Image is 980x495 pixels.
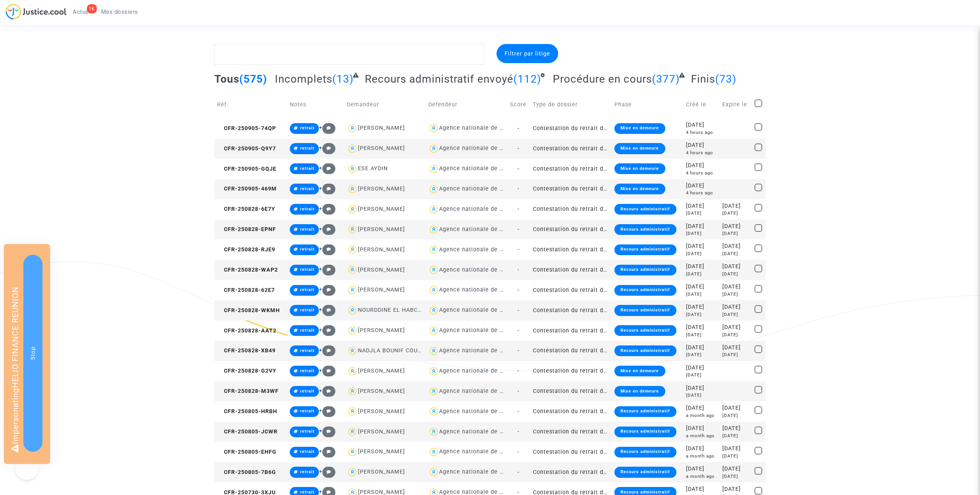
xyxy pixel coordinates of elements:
div: Recours administratif [614,265,676,275]
div: [DATE] [722,332,749,338]
div: [DATE] [722,424,749,433]
div: Recours administratif [614,244,676,255]
div: Recours administratif [614,406,676,417]
div: [DATE] [722,271,749,277]
span: + [319,306,335,313]
div: Recours administratif [614,427,676,437]
img: icon-user.svg [428,244,439,255]
span: retrait [300,247,315,252]
span: + [319,488,335,495]
div: [DATE] [686,291,717,298]
div: Agence nationale de l'habitat [439,246,523,253]
div: Agence nationale de l'habitat [439,408,523,415]
span: + [319,205,335,212]
div: Agence nationale de l'habitat [439,307,523,313]
div: a month ago [686,412,717,419]
span: Mes dossiers [101,8,138,15]
div: [DATE] [686,303,717,311]
div: [DATE] [722,291,749,298]
span: - [518,307,519,314]
td: Contestation du retrait de [PERSON_NAME] par l'ANAH (mandataire) [530,462,612,482]
img: icon-user.svg [347,285,358,296]
span: CFR-250905-74QP [217,125,276,132]
img: icon-user.svg [347,325,358,336]
div: [DATE] [722,283,749,291]
img: icon-user.svg [347,264,358,275]
div: [DATE] [722,433,749,439]
img: icon-user.svg [347,446,358,458]
span: - [518,226,519,233]
span: + [319,246,335,252]
td: Expire le [720,91,752,118]
span: CFR-250828-62E7 [217,287,275,293]
span: retrait [300,166,315,171]
div: Mise en demeure [614,163,665,174]
span: - [518,469,519,475]
span: + [319,407,335,414]
iframe: Help Scout Beacon - Open [15,457,38,480]
div: [PERSON_NAME] [358,287,405,293]
img: icon-user.svg [347,366,358,377]
td: Contestation du retrait de [PERSON_NAME] par l'ANAH (mandataire) [530,321,612,341]
td: Contestation du retrait de [PERSON_NAME] par l'ANAH (mandataire) [530,239,612,260]
span: retrait [300,287,315,292]
span: CFR-250828-6E7Y [217,206,275,212]
div: [DATE] [722,404,749,412]
div: Agence nationale de l'habitat [439,206,523,212]
div: [PERSON_NAME] [358,226,405,233]
span: Incomplets [275,73,332,85]
div: [DATE] [722,251,749,257]
span: Actus [73,8,89,15]
div: Agence nationale de l'habitat [439,186,523,192]
div: [PERSON_NAME] [358,368,405,374]
div: [DATE] [722,323,749,332]
div: [DATE] [686,485,717,493]
div: [DATE] [686,121,717,129]
div: NOURDDINE EL HABCHI [358,307,424,313]
span: retrait [300,125,315,130]
td: Contestation du retrait de [PERSON_NAME] par l'ANAH (mandataire) [530,300,612,321]
span: + [319,185,335,192]
div: Mise en demeure [614,184,665,194]
span: retrait [300,328,315,333]
span: CFR-250905-GQJE [217,166,276,172]
div: [DATE] [686,271,717,277]
span: retrait [300,409,315,414]
span: + [319,266,335,272]
img: icon-user.svg [428,264,439,275]
span: - [518,388,519,394]
span: CFR-250805-EHFG [217,449,276,455]
div: [DATE] [686,392,717,399]
img: icon-user.svg [347,305,358,316]
img: icon-user.svg [347,204,358,215]
img: icon-user.svg [347,406,358,417]
div: [PERSON_NAME] [358,469,405,475]
img: icon-user.svg [428,325,439,336]
div: [PERSON_NAME] [358,327,405,334]
img: icon-user.svg [428,446,439,458]
div: Mise en demeure [614,143,665,154]
img: icon-user.svg [428,224,439,235]
div: [DATE] [722,352,749,358]
span: CFR-250828-WKMH [217,307,280,314]
div: [DATE] [686,332,717,338]
div: [PERSON_NAME] [358,206,405,212]
div: Recours administratif [614,224,676,235]
div: Mise en demeure [614,123,665,134]
span: retrait [300,186,315,191]
div: [PERSON_NAME] [358,428,405,435]
span: + [319,124,335,131]
td: Contestation du retrait de [PERSON_NAME] par l'ANAH (mandataire) [530,401,612,422]
div: [PERSON_NAME] [358,125,405,131]
div: [DATE] [722,465,749,473]
div: [DATE] [686,404,717,412]
td: Contestation du retrait de [PERSON_NAME] par l'ANAH (mandataire) [530,260,612,280]
span: (377) [652,73,680,85]
span: CFR-250828-WAP2 [217,267,278,273]
div: Agence nationale de l'habitat [439,448,523,455]
span: retrait [300,429,315,434]
div: ESE AYDIN [358,165,388,172]
img: icon-user.svg [347,467,358,478]
td: Contestation du retrait de [PERSON_NAME] par l'ANAH (mandataire) [530,220,612,240]
span: + [319,347,335,353]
